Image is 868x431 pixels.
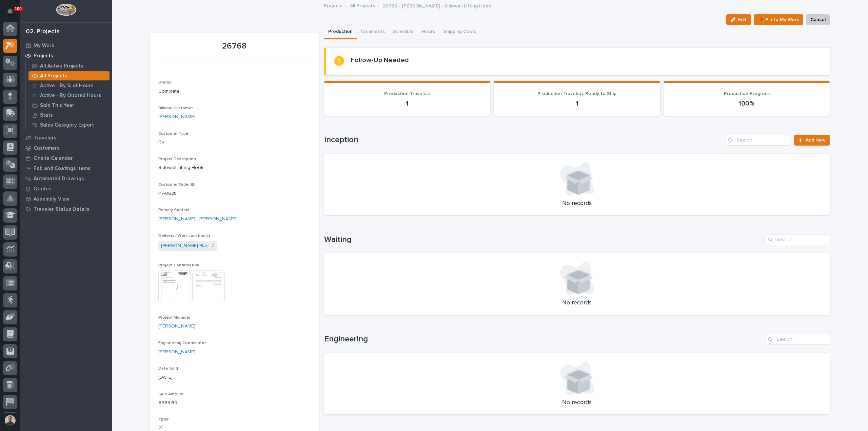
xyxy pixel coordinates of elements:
button: 📌 Pin to My Work [754,14,803,25]
p: No records [332,399,822,407]
p: [DATE] [158,374,311,381]
button: users-avatar [3,413,17,428]
span: Project Description [158,157,196,161]
p: $ 363.60 [158,399,311,407]
h1: Engineering [324,334,763,344]
p: - [158,62,311,70]
p: Assembly View [34,196,69,202]
span: Production Progress [724,91,770,96]
a: Active - By Quoted Hours [26,91,112,100]
span: Status [158,80,171,85]
p: Projects [34,53,53,59]
p: Onsite Calendar [34,155,73,162]
p: Quotes [34,186,52,192]
span: Date Sold [158,367,178,371]
button: Comments [357,25,389,39]
a: All Projects [26,71,112,80]
p: Traveler Status Details [34,206,90,212]
h2: Follow-Up Needed [351,56,409,64]
p: No records [332,299,822,307]
p: Sidewall Lifting Hook [158,164,311,171]
img: Workspace Logo [56,3,76,16]
span: T&M? [158,418,169,422]
p: 1 [502,99,652,108]
button: Hours [418,25,439,39]
p: Stats [40,112,53,118]
p: 100% [672,99,822,108]
div: Notifications100 [8,8,17,19]
a: Projects [20,51,112,61]
a: Projects [324,1,342,9]
a: Stats [26,110,112,120]
a: [PERSON_NAME] [158,113,195,120]
span: Delivery / Work Location(s) [158,234,210,238]
a: Customers [20,143,112,153]
input: Search [766,234,830,245]
p: All Projects [40,73,67,79]
a: RV [158,139,164,146]
span: Engineering Coordinator [158,341,206,345]
a: Fab and Coatings Items [20,163,112,173]
p: 26768 - [PERSON_NAME] - Sidewall Lifting Hook [382,2,491,9]
h1: Inception [324,135,723,145]
a: Add New [794,135,830,146]
p: Automated Drawings [34,176,84,182]
a: Automated Drawings [20,173,112,184]
p: Travelers [34,135,57,141]
p: Fab and Coatings Items [34,166,91,172]
span: Edit [738,17,747,23]
p: No records [332,200,822,207]
span: Production Travelers Ready to Ship [537,91,616,96]
a: All Projects [350,1,375,9]
h1: Waiting [324,235,763,245]
a: [PERSON_NAME] - [PERSON_NAME] [158,215,236,223]
a: [PERSON_NAME] [158,349,195,356]
span: Billable Customer [158,106,193,110]
p: 1 [332,99,482,108]
span: Primary Contact [158,208,190,212]
span: 📌 Pin to My Work [758,16,799,24]
span: Customer Order ID [158,183,195,187]
input: Search [766,334,830,345]
a: Active - By % of Hours [26,81,112,90]
input: Search [726,135,790,146]
span: Project Confirmation [158,263,199,267]
button: Edit [726,14,751,25]
a: Travelers [20,133,112,143]
span: Production Travelers [384,91,431,96]
a: Sold This Year [26,100,112,110]
a: Traveler Status Details [20,204,112,214]
p: Sales Category Export [40,122,94,128]
span: Add New [806,138,826,143]
a: All Active Projects [26,61,112,71]
p: Sold This Year [40,102,74,109]
button: Schedule [389,25,418,39]
p: My Work [34,43,54,49]
span: Cancel [810,16,826,24]
a: [PERSON_NAME] Plant 7 [161,242,214,249]
span: Customer Type [158,132,189,136]
a: Quotes [20,184,112,194]
p: 100 [15,6,22,11]
p: P7-0628 [158,190,311,197]
a: [PERSON_NAME] [158,323,195,330]
p: Complete [158,88,311,95]
p: Customers [34,145,60,151]
span: Sale Amount [158,392,184,396]
a: Sales Category Export [26,120,112,130]
button: Notifications [3,4,17,18]
div: 02. Projects [26,28,60,36]
a: My Work [20,40,112,51]
p: 26768 [158,41,311,51]
button: Production [324,25,357,39]
p: Active - By Quoted Hours [40,93,101,99]
a: Assembly View [20,194,112,204]
button: Cancel [806,14,830,25]
span: Project Manager [158,316,191,320]
button: Shipping Costs [439,25,480,39]
p: All Active Projects [40,63,83,69]
a: Onsite Calendar [20,153,112,163]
